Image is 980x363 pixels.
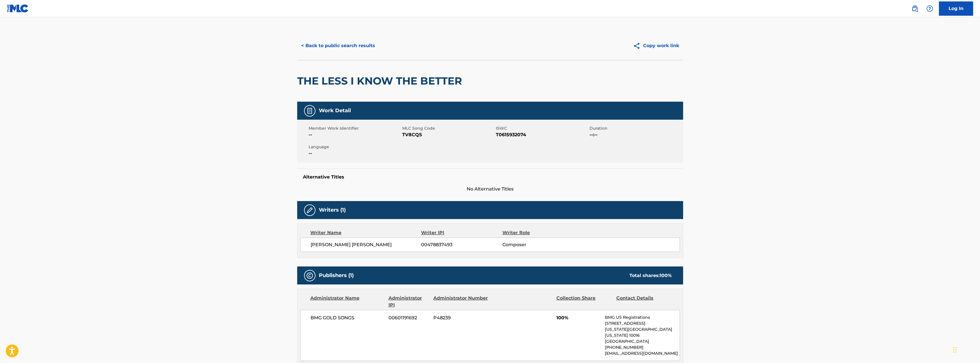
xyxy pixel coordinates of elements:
span: No Alternative Titles [297,186,683,192]
span: T0615932074 [496,131,588,138]
h5: Writers (1) [319,207,346,213]
a: Public Search [909,3,921,14]
img: search [911,5,918,12]
h2: THE LESS I KNOW THE BETTER [297,75,465,87]
div: Collection Share [556,295,612,308]
p: [EMAIL_ADDRESS][DOMAIN_NAME] [605,350,679,356]
p: [US_STATE][GEOGRAPHIC_DATA][US_STATE] 10016 [605,326,679,338]
span: 100% [556,314,601,321]
p: BMG US Registrations [605,314,679,320]
span: MLC Song Code [402,125,494,131]
img: Writers [306,207,313,214]
img: Copy work link [633,42,643,49]
span: P48239 [433,314,489,321]
span: Language [309,144,401,150]
span: -- [309,131,401,138]
span: Duration [589,125,682,131]
span: -- [309,150,401,157]
span: BMG GOLD SONGS [311,314,385,321]
div: Contact Details [616,295,672,308]
button: < Back to public search results [297,39,379,53]
span: 00601191692 [389,314,429,321]
span: 100 % [660,273,672,278]
div: Help [924,3,935,14]
iframe: Chat Widget [951,336,980,363]
div: Administrator IPI [389,295,429,308]
div: Writer Role [502,229,576,236]
span: --:-- [589,131,682,138]
span: ISWC [496,125,588,131]
span: Composer [502,241,576,248]
div: Administrator Number [433,295,489,308]
span: TV8CQS [402,131,494,138]
span: 00478837493 [421,241,502,248]
img: Publishers [306,272,313,279]
img: MLC Logo [7,4,29,13]
div: Administrator Name [310,295,384,308]
p: [PHONE_NUMBER] [605,344,679,350]
p: [GEOGRAPHIC_DATA] [605,338,679,344]
h5: Publishers (1) [319,272,354,279]
div: Total shares: [629,272,672,279]
span: Member Work Identifier [309,125,401,131]
div: Drag [953,341,957,358]
span: [PERSON_NAME] [PERSON_NAME] [311,241,421,248]
a: Log In [939,1,973,16]
div: Writer IPI [421,229,502,236]
img: help [926,5,933,12]
h5: Work Detail [319,107,351,114]
h5: Alternative Titles [303,174,677,180]
button: Copy work link [629,39,683,53]
p: [STREET_ADDRESS] [605,320,679,326]
img: Work Detail [306,107,313,114]
div: Writer Name [310,229,421,236]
